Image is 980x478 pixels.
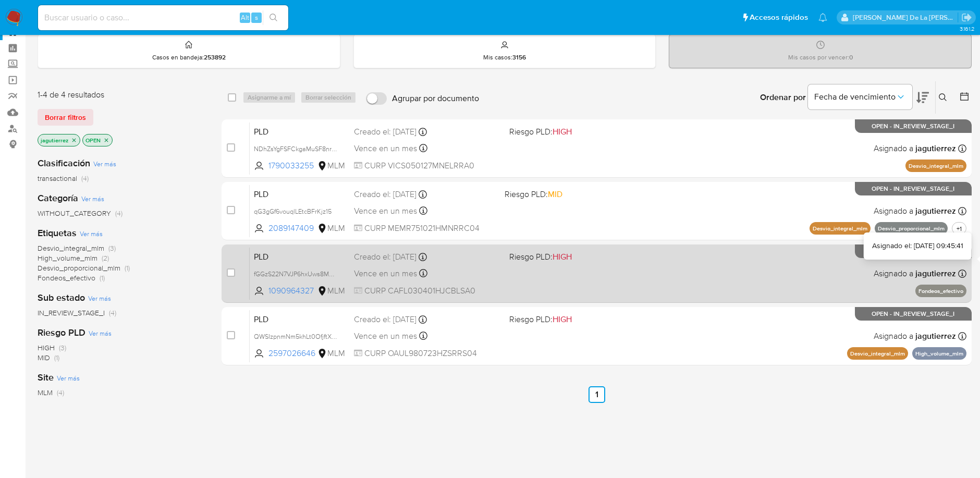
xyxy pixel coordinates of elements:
div: Asignado el: [DATE] 09:45:41 [872,241,963,251]
a: Notificaciones [818,13,827,22]
p: javier.gutierrez@mercadolibre.com.mx [853,13,958,22]
span: s [255,13,258,22]
span: Accesos rápidos [750,12,808,23]
span: 3.161.2 [960,24,975,33]
span: Alt [241,13,249,22]
a: Salir [961,12,972,23]
input: Buscar usuario o caso... [38,11,288,24]
button: search-icon [263,10,284,25]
